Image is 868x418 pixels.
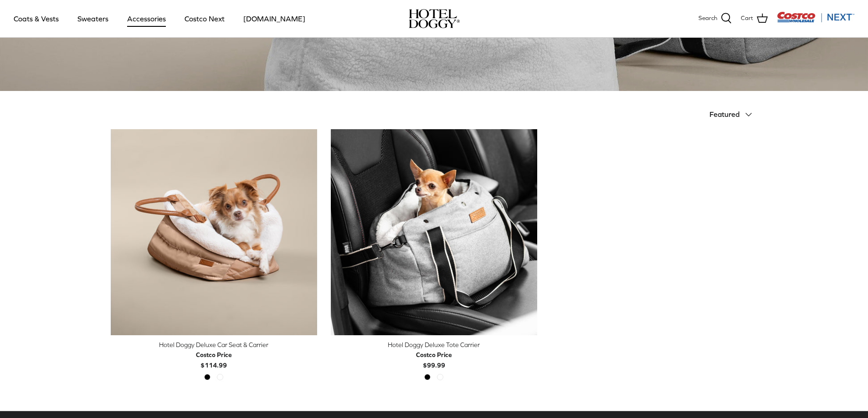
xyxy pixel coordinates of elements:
a: Hotel Doggy Deluxe Car Seat & Carrier Costco Price$114.99 [111,340,317,370]
span: Search [699,14,717,23]
a: [DOMAIN_NAME] [235,3,313,34]
a: Sweaters [69,3,117,34]
a: Accessories [119,3,174,34]
b: $99.99 [416,350,452,368]
a: Costco Next [176,3,233,34]
a: Search [699,13,732,25]
div: Hotel Doggy Deluxe Tote Carrier [331,340,537,350]
img: Costco Next [777,11,854,23]
a: hoteldoggy.com hoteldoggycom [409,9,460,28]
a: Hotel Doggy Deluxe Tote Carrier Costco Price$99.99 [331,340,537,370]
span: Featured [709,110,740,118]
a: Visit Costco Next [777,17,854,24]
button: Featured [709,105,758,125]
a: Hotel Doggy Deluxe Tote Carrier [331,129,537,335]
b: $114.99 [196,350,232,368]
div: Costco Price [416,350,452,360]
div: Hotel Doggy Deluxe Car Seat & Carrier [111,340,317,350]
a: Coats & Vests [5,3,67,34]
a: Hotel Doggy Deluxe Car Seat & Carrier [111,129,317,335]
span: Cart [741,14,753,23]
div: Costco Price [196,350,232,360]
a: Cart [741,13,768,25]
img: hoteldoggycom [409,9,460,28]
